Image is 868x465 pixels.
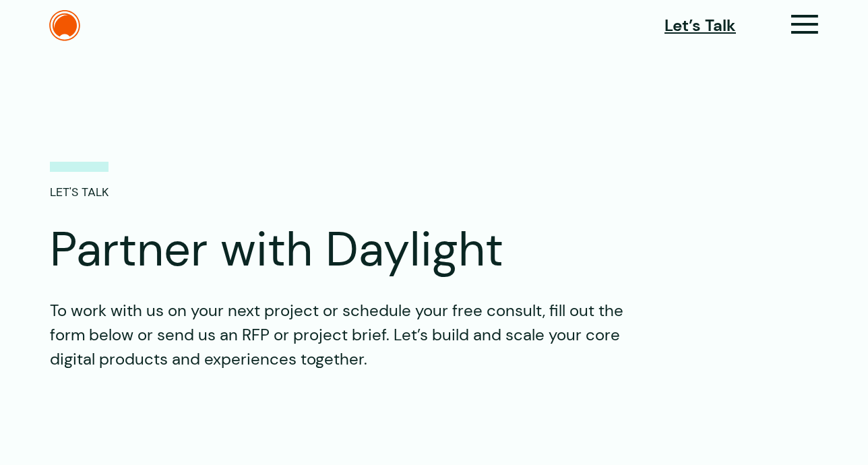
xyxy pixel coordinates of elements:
img: The Daylight Studio Logo [49,10,80,41]
p: To work with us on your next project or schedule your free consult, fill out the form below or se... [50,299,656,371]
a: Let’s Talk [664,13,736,38]
h1: Partner with Daylight [50,222,724,278]
p: LET'S TALK [50,162,108,201]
